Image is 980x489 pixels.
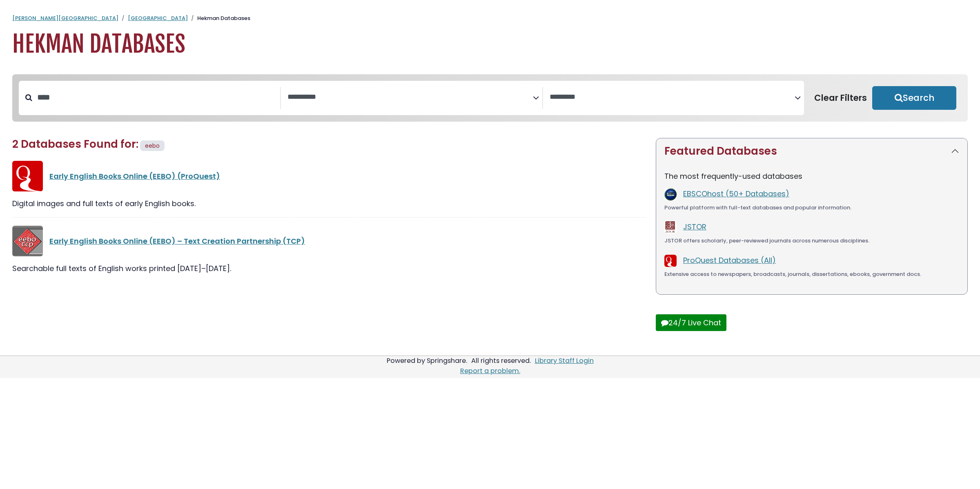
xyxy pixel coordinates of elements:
[49,236,305,246] a: Early English Books Online (EEBO) – Text Creation Partnership (TCP)
[145,142,160,150] span: eebo
[809,86,872,110] button: Clear Filters
[550,93,795,102] textarea: Search
[385,356,468,365] div: Powered by Springshare.
[12,198,646,209] div: Digital images and full texts of early English books.
[664,270,959,278] div: Extensive access to newspapers, broadcasts, journals, dissertations, ebooks, government docs.
[12,263,646,274] div: Searchable full texts of English works printed [DATE]–[DATE].
[664,237,959,245] div: JSTOR offers scholarly, peer-reviewed journals across numerous disciplines.
[460,366,520,376] a: Report a problem.
[664,171,959,182] p: The most frequently-used databases
[664,204,959,212] div: Powerful platform with full-text databases and popular information.
[683,255,776,265] a: ProQuest Databases (All)
[470,356,532,365] div: All rights reserved.
[12,14,118,22] a: [PERSON_NAME][GEOGRAPHIC_DATA]
[535,356,594,365] a: Library Staff Login
[49,171,220,181] a: Early English Books Online (EEBO) (ProQuest)
[128,14,188,22] a: [GEOGRAPHIC_DATA]
[656,138,967,164] button: Featured Databases
[656,314,726,331] button: 24/7 Live Chat
[683,189,789,199] a: EBSCOhost (50+ Databases)
[188,14,250,22] li: Hekman Databases
[12,14,968,22] nav: breadcrumb
[32,91,280,104] input: Search database by title or keyword
[872,86,956,110] button: Submit for Search Results
[12,74,968,122] nav: Search filters
[287,93,533,102] textarea: Search
[12,137,138,151] span: 2 Databases Found for:
[12,31,968,58] h1: Hekman Databases
[683,222,706,232] a: JSTOR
